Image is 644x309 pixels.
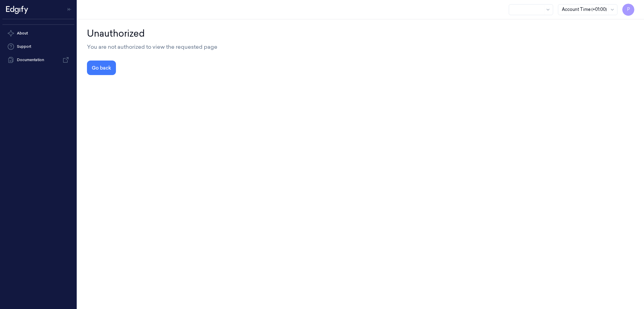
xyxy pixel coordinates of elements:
button: Toggle Navigation [65,5,74,14]
button: About [2,27,74,39]
div: Unauthorized [87,27,634,40]
div: You are not authorized to view the requested page [87,43,634,51]
button: P [622,4,634,16]
a: Documentation [2,54,74,66]
a: Support [2,41,74,53]
button: Go back [87,61,116,75]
